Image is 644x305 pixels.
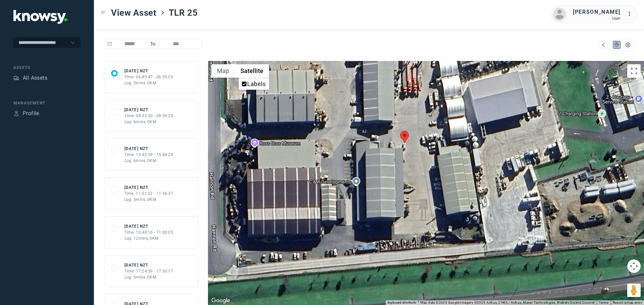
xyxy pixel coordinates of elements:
[13,65,80,71] div: Assets
[23,74,47,82] div: All Assets
[247,80,266,87] label: Labels
[101,10,106,15] div: Toggle Menu
[124,74,173,80] div: Time: 06:49:47 - 06:55:05
[124,158,173,164] div: Log: 6mins, 0KM
[573,8,621,16] div: [PERSON_NAME]
[599,301,609,304] a: Terms (opens in new tab)
[387,300,416,305] button: Keyboard shortcuts
[160,10,165,15] div: >
[613,301,642,304] a: Report a map error
[13,109,39,118] a: ProfileProfile
[124,197,173,203] div: Log: 5mins, 0KM
[627,284,641,297] button: Drag Pegman onto the map to open Street View
[627,10,635,19] div: :
[239,78,269,90] ul: Show satellite imagery
[627,64,641,78] button: Toggle fullscreen view
[124,119,173,125] div: Log: 6mins, 0KM
[124,268,173,274] div: Time: 17:24:59 - 17:30:17
[420,301,595,304] span: Map data ©2025 Google Imagery ©2025 Airbus, CNES / Airbus, Maxar Technologies, Waikato District C...
[13,10,67,24] img: Application Logo
[124,80,173,86] div: Log: 5mins, 0KM
[124,146,173,152] div: [DATE] NZT
[124,152,173,158] div: Time: 15:42:39 - 15:48:24
[573,16,621,21] div: User
[628,11,634,16] tspan: ...
[124,223,173,229] div: [DATE] NZT
[211,64,235,78] button: Show street map
[235,64,269,78] button: Show satellite imagery
[553,8,566,21] img: avatar.png
[239,78,268,89] li: Labels
[124,68,173,74] div: [DATE] NZT
[600,42,606,48] div: Map
[627,10,635,18] div: :
[13,110,19,117] div: Profile
[124,107,173,113] div: [DATE] NZT
[23,109,39,118] div: Profile
[124,184,173,190] div: [DATE] NZT
[148,39,158,49] span: To
[625,42,631,48] div: List
[614,42,620,48] div: Map
[13,75,19,81] div: Assets
[124,262,173,268] div: [DATE] NZT
[210,296,232,305] a: Open this area in Google Maps (opens a new window)
[124,190,173,197] div: Time: 11:51:22 - 11:56:37
[124,235,173,241] div: Log: 12mins, 0KM
[111,7,157,19] span: View Asset
[13,74,47,82] a: AssetsAll Assets
[124,113,173,119] div: Time: 08:33:30 - 08:39:20
[627,259,641,273] button: Map camera controls
[13,100,80,106] div: Management
[124,229,173,235] div: Time: 10:48:16 - 11:00:05
[169,7,198,19] span: TLR 25
[210,296,232,305] img: Google
[124,274,173,280] div: Log: 5mins, 0KM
